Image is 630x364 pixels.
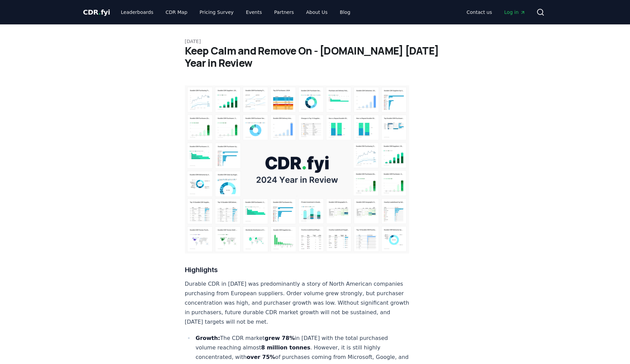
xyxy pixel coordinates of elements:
a: Partners [269,6,299,18]
span: . [98,8,101,16]
a: Events [241,6,267,18]
a: Pricing Survey [194,6,239,18]
a: CDR Map [160,6,193,18]
a: About Us [301,6,333,18]
strong: over 75% [247,354,275,360]
p: Durable CDR in [DATE] was predominantly a story of North American companies purchasing from Europ... [185,279,409,327]
span: CDR fyi [83,8,110,16]
strong: Growth: [196,335,220,341]
nav: Main [115,6,356,18]
img: blog post image [185,85,409,254]
h1: Keep Calm and Remove On - [DOMAIN_NAME] [DATE] Year in Review [185,45,445,69]
nav: Main [461,6,531,18]
a: CDR.fyi [83,7,110,17]
a: Contact us [461,6,497,18]
a: Log in [499,6,531,18]
a: Blog [335,6,356,18]
strong: 8 million tonnes [261,344,310,351]
a: Leaderboards [115,6,159,18]
p: [DATE] [185,38,445,45]
span: Log in [504,9,525,16]
h3: Highlights [185,264,409,275]
strong: grew 78% [265,335,295,341]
